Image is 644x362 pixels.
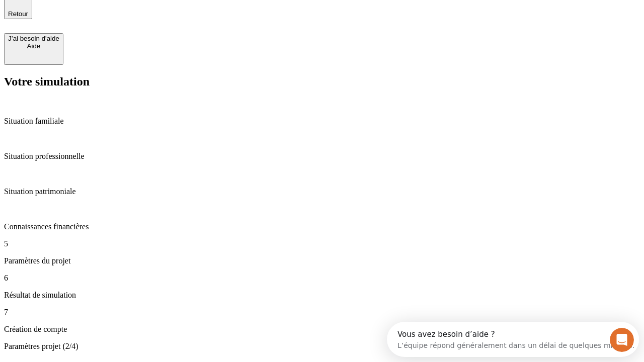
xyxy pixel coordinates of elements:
h2: Votre simulation [4,75,640,88]
p: 6 [4,274,640,283]
div: Aide [8,42,59,50]
p: Situation patrimoniale [4,187,640,196]
p: Connaissances financières [4,222,640,231]
p: Paramètres projet (2/4) [4,342,640,351]
p: Paramètres du projet [4,256,640,265]
iframe: Intercom live chat [610,328,634,352]
span: Retour [8,10,28,18]
p: Création de compte [4,325,640,334]
iframe: Intercom live chat discovery launcher [387,322,639,357]
p: 5 [4,239,640,248]
div: L’équipe répond généralement dans un délai de quelques minutes. [11,17,248,27]
p: 7 [4,308,640,317]
button: J’ai besoin d'aideAide [4,33,63,65]
p: Résultat de simulation [4,291,640,300]
div: J’ai besoin d'aide [8,35,59,42]
div: Ouvrir le Messenger Intercom [4,4,277,32]
div: Vous avez besoin d’aide ? [11,9,248,17]
p: Situation professionnelle [4,152,640,161]
p: Situation familiale [4,117,640,126]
